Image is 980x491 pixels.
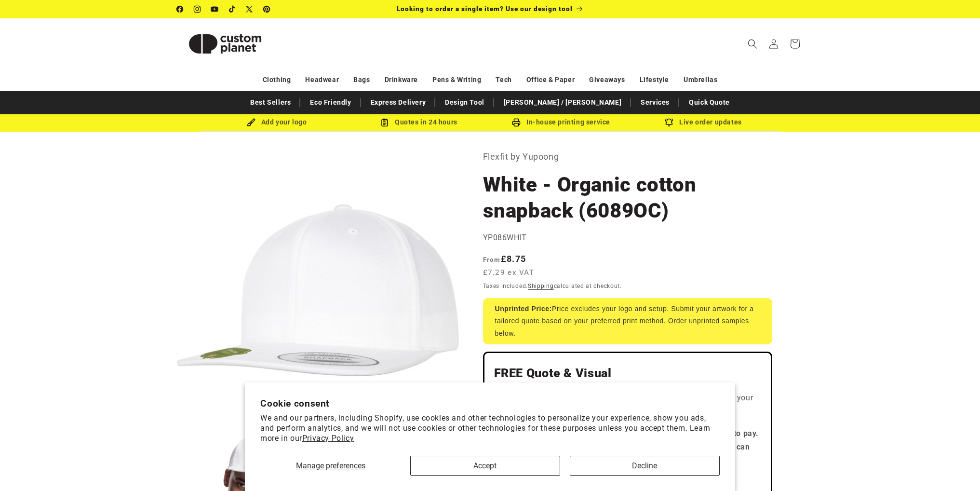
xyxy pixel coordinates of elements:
[483,256,501,263] span: From
[490,116,632,128] div: In-house printing service
[260,398,720,409] h2: Cookie consent
[665,118,673,127] img: Order updates
[640,71,669,88] a: Lifestyle
[397,5,573,13] span: Looking to order a single item? Use our design tool
[380,118,389,127] img: Order Updates Icon
[305,94,356,111] a: Eco Friendly
[296,461,365,470] span: Manage preferences
[483,233,527,242] span: YP086WHIT
[206,116,348,128] div: Add your logo
[494,366,761,381] h2: FREE Quote & Visual
[432,71,481,88] a: Pens & Writing
[499,94,626,111] a: [PERSON_NAME] / [PERSON_NAME]
[353,71,370,88] a: Bags
[440,94,489,111] a: Design Tool
[173,18,277,69] a: Custom Planet
[512,118,521,127] img: In-house printing
[348,116,490,128] div: Quotes in 24 hours
[263,71,291,88] a: Clothing
[177,22,273,66] img: Custom Planet
[742,33,763,55] summary: Search
[496,71,511,88] a: Tech
[589,71,625,88] a: Giveaways
[483,254,526,264] strong: £8.75
[410,456,560,476] button: Accept
[570,456,720,476] button: Decline
[302,434,354,443] a: Privacy Policy
[483,267,535,278] span: £7.29 ex VAT
[684,94,735,111] a: Quick Quote
[483,281,772,291] div: Taxes included. calculated at checkout.
[483,149,772,164] p: Flexfit by Yupoong
[528,283,554,289] a: Shipping
[366,94,431,111] a: Express Delivery
[483,298,772,344] div: Price excludes your logo and setup. Submit your artwork for a tailored quote based on your prefer...
[385,71,418,88] a: Drinkware
[305,71,339,88] a: Headwear
[684,71,717,88] a: Umbrellas
[483,172,772,224] h1: White - Organic cotton snapback (6089OC)
[495,305,552,313] strong: Unprinted Price:
[260,456,401,476] button: Manage preferences
[526,71,575,88] a: Office & Paper
[632,116,775,128] div: Live order updates
[260,413,720,443] p: We and our partners, including Shopify, use cookies and other technologies to personalize your ex...
[245,94,295,111] a: Best Sellers
[636,94,674,111] a: Services
[247,118,255,127] img: Brush Icon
